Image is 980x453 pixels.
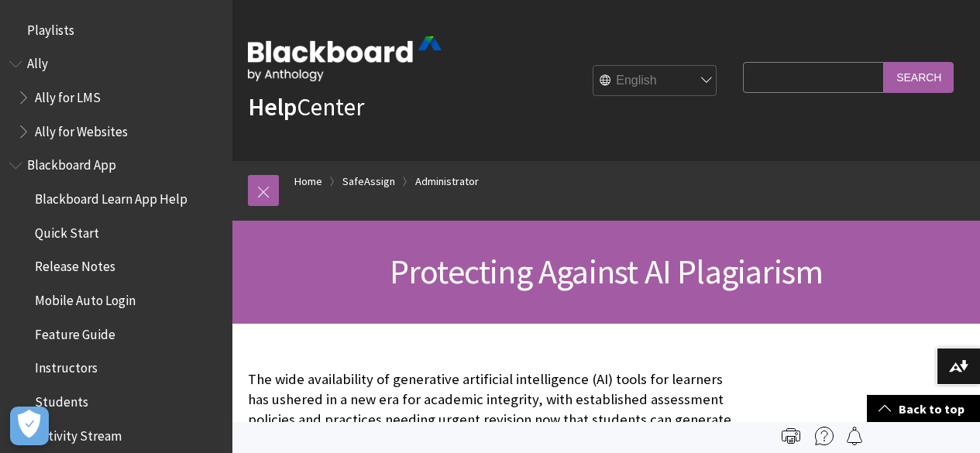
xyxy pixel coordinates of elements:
[593,66,717,97] select: Site Language Selector
[35,220,99,241] span: Quick Start
[884,62,954,92] input: Search
[35,389,88,410] span: Students
[342,172,395,191] a: SafeAssign
[35,186,187,207] span: Blackboard Learn App Help
[27,153,116,173] span: Blackboard App
[9,17,223,43] nav: Book outline for Playlists
[35,355,98,376] span: Instructors
[248,91,364,122] a: HelpCenter
[35,321,115,342] span: Feature Guide
[35,118,128,139] span: Ally for Websites
[35,423,122,444] span: Activity Stream
[815,427,834,445] img: More help
[390,250,823,293] span: Protecting Against AI Plagiarism
[248,91,297,122] strong: Help
[27,17,74,38] span: Playlists
[294,172,322,191] a: Home
[9,51,223,145] nav: Book outline for Anthology Ally Help
[248,36,442,81] img: Blackboard by Anthology
[35,84,101,105] span: Ally for LMS
[35,287,136,308] span: Mobile Auto Login
[35,254,115,275] span: Release Notes
[867,395,980,424] a: Back to top
[415,172,479,191] a: Administrator
[10,407,49,445] button: Open Preferences
[27,51,48,72] span: Ally
[782,427,800,445] img: Print
[845,427,864,445] img: Follow this page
